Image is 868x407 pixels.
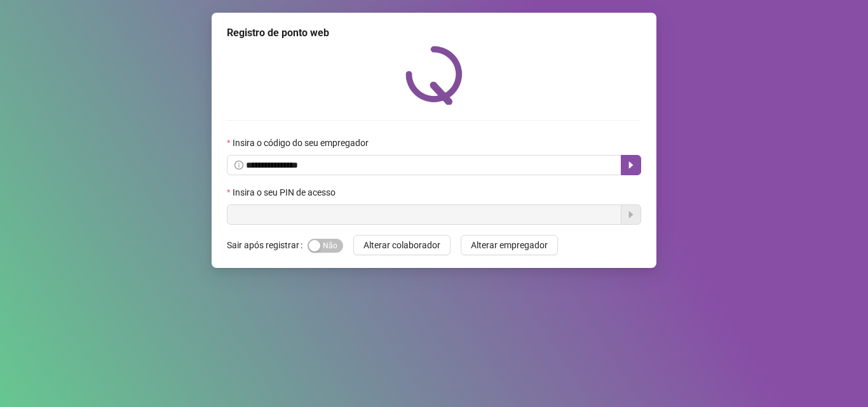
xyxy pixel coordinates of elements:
span: caret-right [626,160,636,170]
label: Sair após registrar [227,235,308,255]
div: Registro de ponto web [227,25,641,41]
span: Alterar colaborador [363,238,440,252]
button: Alterar colaborador [353,235,451,255]
label: Insira o seu PIN de acesso [227,185,344,199]
span: info-circle [234,161,243,170]
button: Alterar empregador [461,235,558,255]
span: Alterar empregador [471,238,548,252]
img: QRPoint [405,46,463,105]
label: Insira o código do seu empregador [227,136,377,150]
